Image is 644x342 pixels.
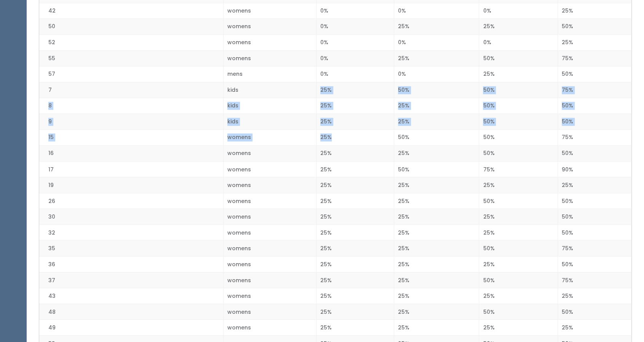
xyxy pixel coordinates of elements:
[316,19,394,35] td: 0%
[479,19,558,35] td: 25%
[316,288,394,304] td: 25%
[39,177,223,193] td: 19
[39,272,223,288] td: 37
[394,177,479,193] td: 25%
[39,82,223,98] td: 7
[223,98,316,114] td: kids
[394,209,479,225] td: 25%
[39,193,223,209] td: 26
[39,304,223,320] td: 48
[316,34,394,50] td: 0%
[39,98,223,114] td: 8
[316,113,394,129] td: 25%
[558,66,631,82] td: 50%
[39,288,223,304] td: 43
[39,113,223,129] td: 9
[223,161,316,177] td: womens
[394,304,479,320] td: 25%
[316,224,394,240] td: 25%
[39,320,223,336] td: 49
[316,82,394,98] td: 25%
[558,209,631,225] td: 50%
[39,34,223,50] td: 52
[39,145,223,161] td: 16
[316,98,394,114] td: 25%
[394,113,479,129] td: 25%
[39,50,223,66] td: 55
[394,288,479,304] td: 25%
[316,161,394,177] td: 25%
[316,3,394,19] td: 0%
[479,224,558,240] td: 25%
[558,19,631,35] td: 50%
[558,320,631,336] td: 25%
[39,224,223,240] td: 32
[394,66,479,82] td: 0%
[316,272,394,288] td: 25%
[479,304,558,320] td: 50%
[479,34,558,50] td: 0%
[39,240,223,256] td: 35
[39,209,223,225] td: 30
[479,66,558,82] td: 25%
[223,209,316,225] td: womens
[223,3,316,19] td: womens
[39,129,223,145] td: 15
[479,272,558,288] td: 50%
[558,34,631,50] td: 25%
[479,320,558,336] td: 25%
[316,256,394,272] td: 25%
[479,288,558,304] td: 25%
[316,50,394,66] td: 0%
[223,224,316,240] td: womens
[394,34,479,50] td: 0%
[394,320,479,336] td: 25%
[479,256,558,272] td: 25%
[316,129,394,145] td: 25%
[223,113,316,129] td: kids
[223,193,316,209] td: womens
[394,240,479,256] td: 25%
[39,256,223,272] td: 36
[479,82,558,98] td: 50%
[223,19,316,35] td: womens
[558,50,631,66] td: 75%
[316,66,394,82] td: 0%
[479,98,558,114] td: 50%
[394,161,479,177] td: 50%
[223,177,316,193] td: womens
[479,161,558,177] td: 75%
[223,256,316,272] td: womens
[558,3,631,19] td: 25%
[479,209,558,225] td: 25%
[479,177,558,193] td: 25%
[479,50,558,66] td: 50%
[316,304,394,320] td: 25%
[558,240,631,256] td: 75%
[223,304,316,320] td: womens
[223,129,316,145] td: womens
[558,272,631,288] td: 75%
[558,256,631,272] td: 50%
[558,129,631,145] td: 75%
[39,19,223,35] td: 50
[39,161,223,177] td: 17
[223,50,316,66] td: womens
[394,193,479,209] td: 25%
[223,145,316,161] td: womens
[394,98,479,114] td: 25%
[479,240,558,256] td: 50%
[394,19,479,35] td: 25%
[479,129,558,145] td: 50%
[558,224,631,240] td: 50%
[223,66,316,82] td: mens
[394,82,479,98] td: 50%
[479,113,558,129] td: 50%
[479,193,558,209] td: 50%
[558,288,631,304] td: 25%
[316,240,394,256] td: 25%
[223,240,316,256] td: womens
[39,3,223,19] td: 42
[394,272,479,288] td: 25%
[394,3,479,19] td: 0%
